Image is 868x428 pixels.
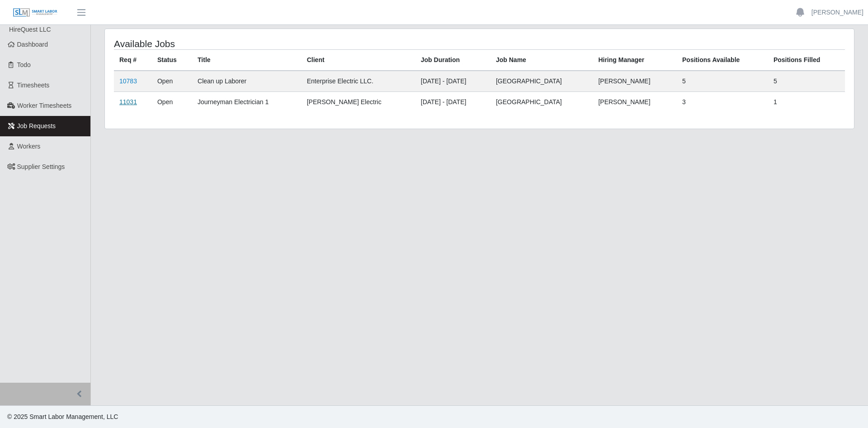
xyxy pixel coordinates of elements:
[119,98,137,106] a: 11031
[17,41,48,48] span: Dashboard
[17,143,41,150] span: Workers
[17,82,50,89] span: Timesheets
[491,92,593,113] td: [GEOGRAPHIC_DATA]
[415,50,491,71] th: Job Duration
[491,50,593,71] th: Job Name
[114,38,410,49] h4: Available Jobs
[192,50,302,71] th: Title
[302,50,415,71] th: Client
[114,50,152,71] th: Req #
[302,71,415,92] td: Enterprise Electric LLC.
[152,50,192,71] th: Status
[415,71,491,92] td: [DATE] - [DATE]
[17,122,56,130] span: Job Requests
[593,71,677,92] td: [PERSON_NAME]
[593,92,677,113] td: [PERSON_NAME]
[415,92,491,113] td: [DATE] - [DATE]
[192,71,302,92] td: Clean up Laborer
[17,61,31,68] span: Todo
[302,92,415,113] td: [PERSON_NAME] Electric
[17,163,65,170] span: Supplier Settings
[192,92,302,113] td: Journeyman Electrician 1
[593,50,677,71] th: Hiring Manager
[17,102,71,109] span: Worker Timesheets
[677,71,768,92] td: 5
[13,8,58,18] img: SLM Logo
[9,26,51,33] span: HireQuest LLC
[7,413,118,420] span: © 2025 Smart Labor Management, LLC
[768,92,845,113] td: 1
[119,77,137,85] a: 10783
[768,71,845,92] td: 5
[677,50,768,71] th: Positions Available
[491,71,593,92] td: [GEOGRAPHIC_DATA]
[768,50,845,71] th: Positions Filled
[152,71,192,92] td: Open
[152,92,192,113] td: Open
[811,8,863,17] a: [PERSON_NAME]
[677,92,768,113] td: 3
